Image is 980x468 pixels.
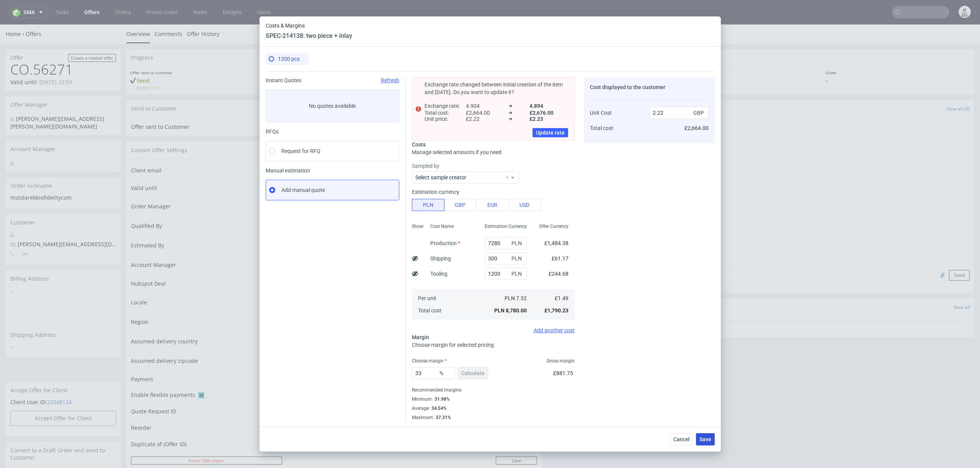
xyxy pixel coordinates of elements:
div: Add another cost [412,327,575,333]
span: Cost Name [430,223,454,229]
td: Valid until [131,157,294,174]
p: Valid until: [10,54,72,62]
td: Client email [131,139,294,157]
span: Per unit [418,295,436,301]
label: Production [430,240,460,246]
td: Reorder [131,398,294,413]
a: View in [GEOGRAPHIC_DATA] [397,122,439,130]
label: Sampled by [412,162,575,170]
span: £1,790.23 [544,307,568,314]
td: Locale [131,270,294,290]
p: Client User ID: [10,442,116,449]
div: Progress [126,25,974,42]
span: Unit Cost [590,110,612,116]
span: PLN 8,780.00 [494,307,527,314]
span: Show [412,223,423,229]
a: Automatic (0) [619,76,647,93]
span: Total cost [418,307,441,314]
span: Margin [412,334,429,340]
td: Qualified By [131,194,294,213]
a: Offers [26,6,41,13]
td: Assumed delivery country [131,309,294,329]
td: Order Manager [131,174,294,194]
span: £2,664.00 [466,110,504,116]
a: Create a related offer [68,29,116,37]
div: Customer [6,190,121,206]
div: RFQs [266,128,399,135]
div: Exchange rate changed between initial creation of the item and [DATE]. Do you want to update it? [425,81,568,96]
img: regular_mini_magick20250217-67-8fwj5m.jpg [563,245,573,255]
p: Send [130,52,306,66]
span: GBP [692,107,707,118]
div: Shipping Address [6,302,121,319]
td: Estimated By [131,213,294,233]
span: Cost displayed to the customer [590,84,665,90]
a: View all (0) [947,81,970,88]
p: - [826,52,970,60]
div: 34.54% [430,405,447,411]
div: Recommended margins [412,385,575,395]
span: Request for RFQ [281,147,320,155]
span: PLN [510,268,525,279]
td: Account Manager [131,233,294,252]
span: Update rate [536,130,565,135]
span: PLN 7.32 [505,295,527,301]
a: View all [954,279,970,286]
div: Maximum : [412,413,575,421]
span: Save [699,437,711,442]
button: Accept Offer for Client [10,386,116,401]
label: No quotes available [266,89,399,122]
span: - [10,263,116,270]
button: PLN [412,199,444,211]
td: Region [131,290,294,309]
header: SPEC-214138: two piece + inlay [266,32,352,40]
p: Client User ID: [10,374,116,382]
div: Custom Offer Settings [126,117,542,134]
input: 0.00 [412,367,455,379]
a: All (0) [691,76,703,93]
span: Refresh [381,77,399,83]
div: Instant Quotes [266,77,399,83]
div: [PERSON_NAME][EMAIL_ADDRESS][PERSON_NAME][DOMAIN_NAME] [10,91,110,106]
label: Shipping [430,255,451,262]
a: Preview [446,122,488,130]
span: Unit price : [425,116,463,122]
button: Cancel [670,433,693,445]
img: Hokodo [198,368,204,374]
span: Gross margin [547,358,575,364]
p: - [498,52,660,60]
div: Account Manager [6,116,121,133]
div: Billing Address [6,246,121,263]
input: 0.00 [485,237,527,249]
p: mstolarekbiofidelitycom [10,169,116,177]
span: 4.894 [529,103,568,109]
div: Offer [6,25,121,37]
label: Select sample creator [415,174,466,180]
p: Due [668,52,818,60]
div: 37.31% [434,414,451,421]
p: Offer accepted [498,45,660,51]
label: Choose margin [412,358,447,364]
div: 31.98% [433,396,450,402]
span: Choose margin for selected pricing [412,342,494,348]
input: Re-send offer to customer [478,80,536,88]
span: £2.22 [466,116,504,122]
span: Cancel [673,437,689,442]
td: Duplicate of (Offer ID) [131,413,294,431]
p: Shipping & Billing Filled [314,45,491,51]
span: PLN [510,238,525,249]
button: GBP [444,199,477,211]
span: Total cost : [425,110,463,116]
td: Offer sent to Customer [131,98,473,107]
span: Tasks [563,279,578,286]
a: 22048124 [47,442,72,449]
span: £1,484.38 [544,240,568,246]
span: - [10,318,116,326]
div: Average : [412,404,575,413]
td: Assumed delivery zipcode [131,329,294,348]
td: YES, [DATE][DATE] 11:19 [473,98,537,107]
span: % [438,368,453,379]
button: Force CRM resync [131,432,282,440]
div: Accept Offer for Client [6,357,121,374]
div: Convert to a Draft Order and send to Customer [6,418,121,442]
